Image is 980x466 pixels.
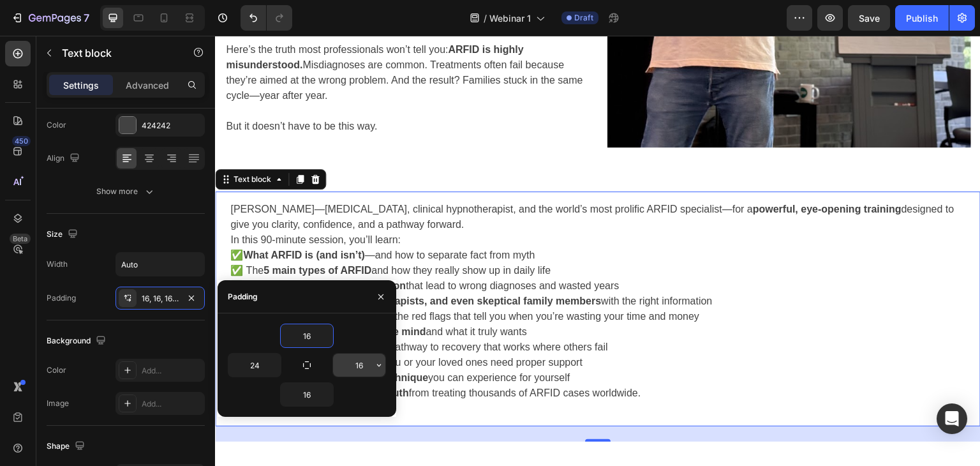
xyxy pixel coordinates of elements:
div: Background [47,333,108,350]
strong: Next steps and real options [28,321,161,332]
strong: hard-won truth [122,352,194,363]
button: Show more [47,180,205,203]
input: Auto [228,354,281,377]
p: ✅ —and how to separate fact from myth ✅ The and how they really show up in daily life ✅ The that ... [15,212,755,350]
strong: Why most treatments fail [28,275,149,286]
input: Auto [281,383,333,406]
div: Size [47,226,80,243]
p: 7 [84,10,89,26]
div: Undo/Redo [241,5,292,31]
p: In this 90-minute session, you’ll learn: [15,197,755,212]
iframe: Design area [215,36,980,466]
button: Publish [895,5,949,31]
div: Shape [47,438,87,455]
strong: 4Rs framework [48,306,122,317]
div: Image [47,398,69,409]
input: Auto [333,354,385,377]
span: Webinar 1 [489,11,531,25]
strong: biggest sources of confusion [48,244,191,255]
div: 424242 [142,120,202,132]
div: 450 [12,136,31,146]
strong: powerful live taster technique [69,336,213,347]
button: 7 [5,5,95,31]
button: Save [848,5,890,31]
span: Save [859,13,880,24]
p: This isn’t theory. It’s the from treating thousands of ARFID cases worldwide. [15,350,755,365]
div: Width [47,259,68,270]
div: Add... [142,398,202,410]
div: 16, 16, 16, 24 [142,293,179,304]
span: Draft [574,12,593,24]
p: Advanced [126,79,169,92]
div: Beta [10,234,31,244]
strong: powerful, eye-opening training [538,168,687,179]
span: / [484,11,487,25]
div: Text block [16,138,59,149]
div: Color [47,365,66,376]
strong: 5 main types of ARFID [48,229,156,240]
strong: What ARFID is (and isn’t) [28,214,150,225]
div: Open Intercom Messenger [937,403,967,434]
p: Settings [63,79,99,92]
p: Text block [62,45,170,61]
div: Show more [96,185,156,198]
div: Add... [142,365,202,377]
div: Align [47,150,82,167]
div: Publish [906,11,938,25]
div: Padding [47,292,76,304]
div: Padding [228,291,258,303]
input: Auto [281,324,333,347]
strong: re-educate doctors, therapists, and even skeptical family members [63,260,386,271]
div: Color [47,119,66,131]
input: Auto [116,253,204,276]
strong: new way of understanding the mind [37,290,211,301]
